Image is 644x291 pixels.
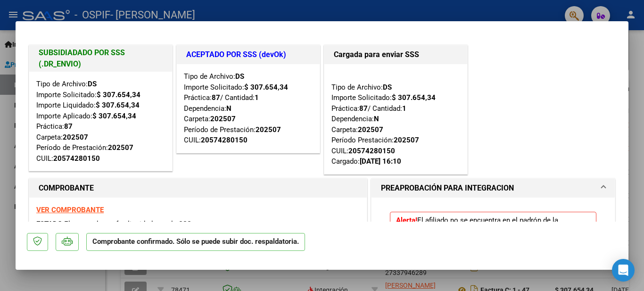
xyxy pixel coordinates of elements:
strong: DS [235,72,244,81]
p: Comprobante confirmado. Sólo se puede subir doc. respaldatoria. [86,233,305,251]
strong: 1 [402,104,406,113]
strong: $ 307.654,34 [97,91,140,99]
span: El afiliado no se encuentra en el padrón de la superintendencia del período [396,216,586,238]
strong: 87 [212,93,220,102]
strong: 202507 [108,143,133,152]
strong: $ 307.654,34 [96,101,140,109]
strong: 202507 [210,115,236,123]
div: 20574280150 [53,153,100,164]
div: Tipo de Archivo: Importe Solicitado: Importe Liquidado: Importe Aplicado: Práctica: Carpeta: Perí... [36,79,165,164]
strong: 202507 [63,133,88,141]
strong: 87 [359,104,368,113]
div: 20574280150 [201,135,248,146]
div: Open Intercom Messenger [612,259,635,282]
strong: 202507 [394,136,419,144]
h1: PREAPROBACIÓN PARA INTEGRACION [381,183,514,194]
strong: [DATE] 16:10 [360,157,401,166]
strong: DS [88,80,97,88]
strong: DS [383,83,392,91]
strong: $ 307.654,34 [92,112,136,120]
strong: $ 307.654,34 [244,83,288,91]
span: El comprobante fue liquidado por la SSS. [64,220,193,228]
div: Tipo de Archivo: Importe Solicitado: Práctica: / Cantidad: Dependencia: Carpeta: Período Prestaci... [331,71,460,167]
strong: 1 [255,93,259,102]
div: Tipo de Archivo: Importe Solicitado: Práctica: / Cantidad: Dependencia: Carpeta: Período de Prest... [184,71,313,146]
strong: N [374,115,379,123]
h1: ACEPTADO POR SSS (devOk) [186,49,310,60]
div: 20574280150 [348,146,395,157]
strong: 87 [64,122,73,131]
strong: $ 307.654,34 [392,93,436,102]
span: ESTADO: [36,220,64,228]
strong: COMPROBANTE [39,183,94,192]
h1: SUBSIDIADADO POR SSS (.DR_ENVIO) [39,47,163,70]
strong: 202507 [256,125,281,134]
mat-expansion-panel-header: PREAPROBACIÓN PARA INTEGRACION [372,179,615,198]
strong: 202507 [358,125,383,134]
h1: Cargada para enviar SSS [334,49,458,60]
strong: N [226,104,231,113]
a: VER COMPROBANTE [36,206,104,214]
strong: Alerta! [396,216,417,224]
